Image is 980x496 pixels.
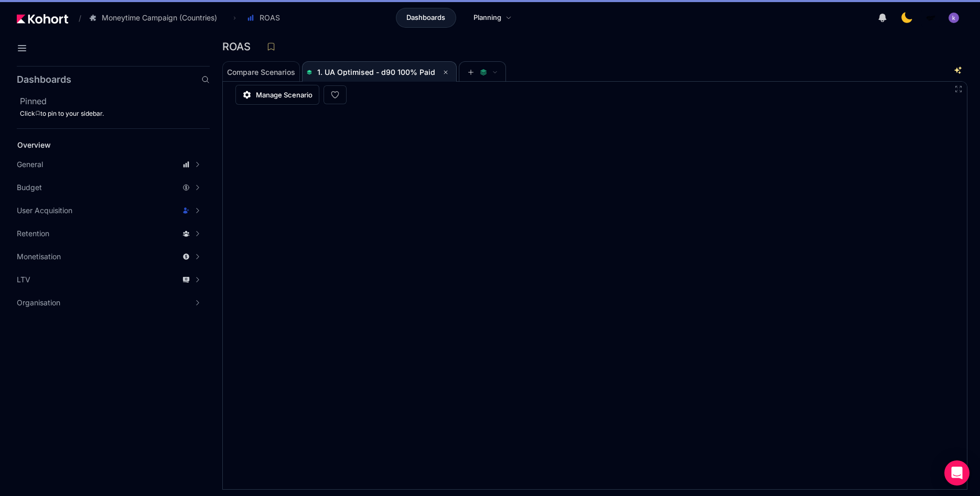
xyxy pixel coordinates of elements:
span: User Acquisition [17,205,72,216]
a: Dashboards [396,8,456,28]
span: / [70,13,81,24]
span: Organisation [17,297,60,308]
a: Manage Scenario [235,85,319,105]
span: Planning [473,13,501,23]
span: Manage Scenario [256,90,313,100]
button: Moneytime Campaign (Countries) [83,9,228,27]
a: Planning [462,8,523,28]
button: Fullscreen [954,85,963,93]
span: › [231,14,238,22]
div: Open Intercom Messenger [944,460,970,486]
span: 1. UA Optimised - d90 100% Paid [317,68,435,76]
span: Overview [17,140,51,149]
span: LTV [17,274,30,285]
span: ROAS [260,13,280,23]
span: General [17,159,43,170]
img: Kohort logo [17,14,68,24]
h2: Pinned [20,95,210,107]
span: Moneytime Campaign (Countries) [102,13,217,23]
button: ROAS [241,9,291,27]
span: Retention [17,228,49,239]
span: Dashboards [406,13,445,23]
a: Overview [14,137,192,153]
h3: ROAS [222,41,257,52]
img: logo_MoneyTimeLogo_1_20250619094856634230.png [925,13,936,23]
div: Click to pin to your sidebar. [20,109,210,118]
h2: Dashboards [17,75,71,84]
span: Budget [17,182,42,193]
span: Monetisation [17,251,61,262]
span: Compare Scenarios [227,69,295,76]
